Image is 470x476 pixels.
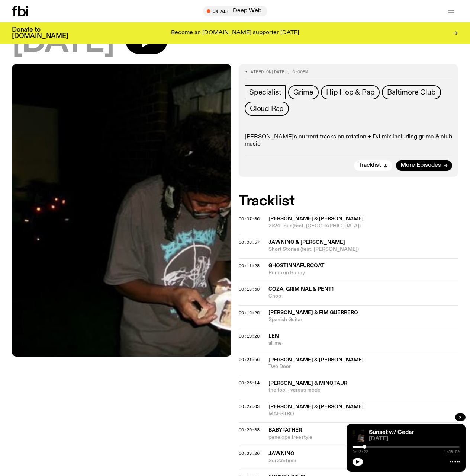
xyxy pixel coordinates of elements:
span: [PERSON_NAME] & Minotaur [268,381,347,386]
span: Short Stories (feat. [PERSON_NAME]) [268,246,458,253]
a: More Episodes [396,160,452,171]
span: Grime [293,88,313,96]
a: Grime [288,85,319,99]
span: [PERSON_NAME] & [PERSON_NAME] [268,216,364,221]
button: 00:07:36 [239,217,260,221]
button: 00:27:03 [239,405,260,409]
span: the fool - versus mode [268,387,458,394]
span: all me [268,340,458,347]
a: Baltimore Club [382,85,441,99]
span: Specialist [249,88,281,96]
span: 0:13:22 [352,450,368,454]
span: Two Door [268,363,458,370]
button: 00:08:57 [239,240,260,245]
span: 00:27:03 [239,403,260,409]
button: 00:33:26 [239,451,260,456]
a: Hip Hop & Rap [321,85,380,99]
button: 00:11:28 [239,264,260,268]
span: Jawnino & [PERSON_NAME] [268,240,345,245]
span: 00:19:20 [239,333,260,339]
button: 00:19:20 [239,334,260,338]
span: Jawnino [268,451,294,456]
span: 1:59:59 [444,450,460,454]
button: 00:25:14 [239,381,260,385]
span: [DATE] [12,28,114,58]
span: Baltimore Club [387,88,435,96]
span: Len [268,333,279,339]
span: Babyfather [268,428,302,433]
a: Cloud Rap [245,102,289,116]
span: 00:16:25 [239,310,260,316]
button: On AirDeep Web [203,6,267,16]
span: penelope freestyle [268,434,458,441]
button: 00:16:25 [239,311,260,315]
span: Tracklist [358,163,381,168]
a: Sunset w/ Cedar [369,429,414,435]
span: 00:11:28 [239,263,260,269]
span: 00:13:50 [239,286,260,292]
button: Tracklist [354,160,392,171]
span: [PERSON_NAME] & [PERSON_NAME] [268,357,364,362]
h3: Donate to [DOMAIN_NAME] [12,27,68,39]
p: Become an [DOMAIN_NAME] supporter [DATE] [171,30,299,36]
span: [DATE] [369,436,460,442]
span: 00:29:38 [239,427,260,433]
a: Specialist [245,85,286,99]
span: MAESTRO [268,410,458,418]
span: Chop [268,293,458,300]
span: 2k24 Tour (feat. [GEOGRAPHIC_DATA]) [268,223,458,230]
span: 00:33:26 [239,450,260,456]
span: Coza, Griminal & Pent1 [268,287,334,292]
span: Pumpkin Bunny [268,269,458,277]
p: [PERSON_NAME]'s current tracks on rotation + DJ mix including grime & club music [245,134,452,148]
button: 00:21:56 [239,358,260,362]
span: 00:25:14 [239,380,260,386]
button: 00:13:50 [239,287,260,291]
span: GhostInnaFurCoat [268,263,325,268]
span: More Episodes [400,163,441,168]
span: Hip Hop & Rap [326,88,374,96]
span: Cloud Rap [250,105,284,113]
span: 00:07:36 [239,216,260,222]
span: Aired on [251,69,271,75]
span: Scr33nTim3 [268,457,458,464]
span: [PERSON_NAME] & Fimiguerrero [268,310,358,315]
span: 00:21:56 [239,357,260,362]
button: 00:29:38 [239,428,260,432]
h2: Tracklist [239,195,458,208]
span: 00:08:57 [239,239,260,245]
span: , 6:00pm [287,69,308,75]
span: [DATE] [271,69,287,75]
span: Spanish Guitar [268,316,458,323]
span: [PERSON_NAME] & [PERSON_NAME] [268,404,364,409]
